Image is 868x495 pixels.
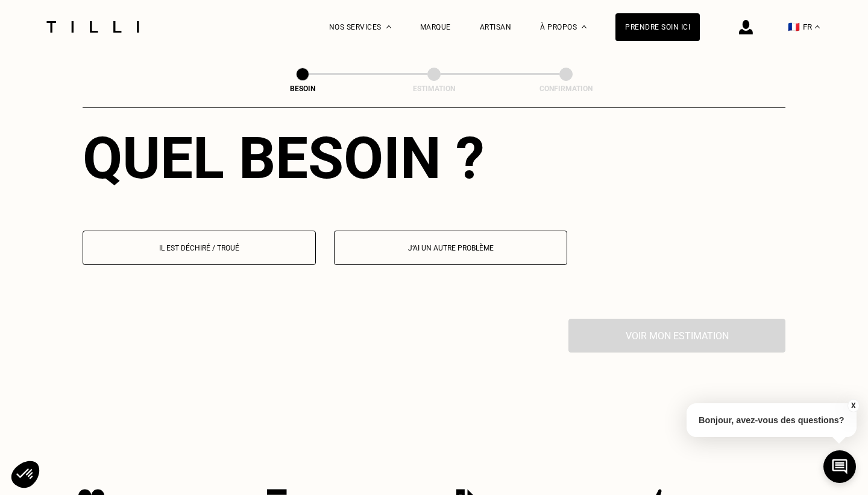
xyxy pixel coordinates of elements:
a: Artisan [480,23,512,31]
div: Besoin [242,85,363,93]
img: Logo du service de couturière Tilli [42,21,143,33]
span: 🇫🇷 [788,21,800,33]
div: Estimation [374,85,494,93]
button: Il est déchiré / troué [83,231,316,265]
img: icône connexion [739,20,753,34]
img: Menu déroulant à propos [582,25,587,28]
a: Prendre soin ici [615,13,700,41]
a: Marque [420,23,451,31]
div: Confirmation [506,85,626,93]
img: Menu déroulant [386,25,391,28]
button: J‘ai un autre problème [334,231,567,265]
p: Bonjour, avez-vous des questions? [687,403,857,437]
p: J‘ai un autre problème [341,244,561,252]
div: Quel besoin ? [83,124,785,192]
img: menu déroulant [815,25,820,28]
p: Il est déchiré / troué [89,244,309,252]
button: X [847,399,859,412]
